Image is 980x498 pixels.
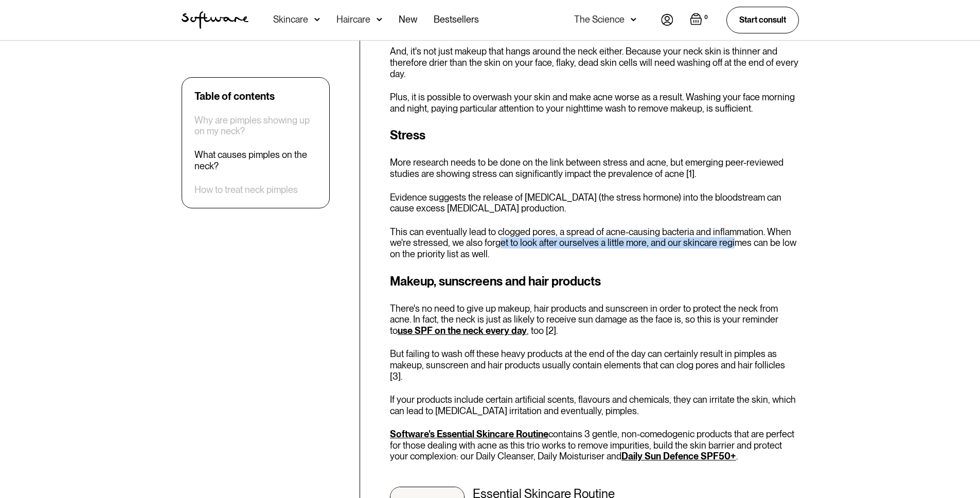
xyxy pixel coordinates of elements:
[398,325,527,336] a: use SPF on the neck every day
[390,303,799,336] p: There's no need to give up makeup, hair products and sunscreen in order to protect the neck from ...
[314,14,320,25] img: arrow down
[194,150,317,172] a: What causes pimples on the neck?
[390,226,799,260] p: This can eventually lead to clogged pores, a spread of acne-causing bacteria and inflammation. Wh...
[690,13,710,27] a: Open empty cart
[702,13,710,22] div: 0
[194,115,317,137] a: Why are pimples showing up on my neck?
[377,14,382,25] img: arrow down
[194,90,275,102] div: Table of contents
[726,7,799,33] a: Start consult
[390,348,799,382] p: But failing to wash off these heavy products at the end of the day can certainly result in pimple...
[390,272,799,291] h3: Makeup, sunscreens and hair products
[621,451,736,461] a: Daily Sun Defence SPF50+
[631,14,636,25] img: arrow down
[390,92,799,114] p: Plus, it is possible to overwash your skin and make acne worse as a result. Washing your face mor...
[390,394,799,416] p: If your products include certain artificial scents, flavours and chemicals, they can irritate the...
[390,126,799,145] h3: Stress
[390,157,799,179] p: More research needs to be done on the link between stress and acne, but emerging peer-reviewed st...
[182,11,248,29] a: home
[390,429,799,462] p: contains 3 gentle, non-comedogenic products that are perfect for those dealing with acne as this ...
[273,14,308,25] div: Skincare
[336,14,370,25] div: Haircare
[182,11,248,29] img: Software Logo
[390,429,548,439] a: Software's Essential Skincare Routine
[390,46,799,79] p: And, it's not just makeup that hangs around the neck either. Because your neck skin is thinner an...
[574,14,625,25] div: The Science
[194,184,298,195] a: How to treat neck pimples
[390,192,799,214] p: Evidence suggests the release of [MEDICAL_DATA] (the stress hormone) into the bloodstream can cau...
